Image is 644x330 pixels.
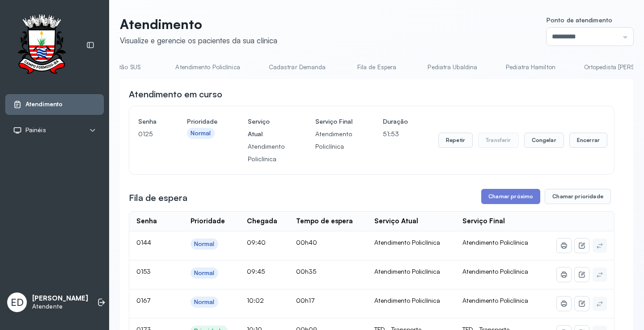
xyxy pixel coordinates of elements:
span: Atendimento Policlínica [462,238,528,246]
span: Atendimento [25,100,63,108]
button: Encerrar [569,133,607,148]
a: Pediatra Hamilton [497,60,564,75]
span: 0144 [136,238,151,246]
h3: Atendimento em curso [129,88,222,100]
div: Tempo de espera [296,217,353,226]
p: 51:53 [383,128,408,140]
div: Serviço Final [462,217,505,226]
a: Cadastrar Demanda [260,60,335,75]
span: 10:02 [247,297,264,304]
p: 0125 [138,128,157,140]
div: Senha [136,217,157,226]
p: Atendimento Policlínica [248,140,285,165]
div: Chegada [247,217,277,226]
a: Atendimento [13,100,96,109]
span: 09:45 [247,267,265,275]
span: 0167 [136,297,151,304]
h4: Serviço Atual [248,115,285,140]
a: Pediatra Ubaldina [419,60,486,75]
button: Repetir [438,133,473,148]
p: Atendente [32,303,88,310]
div: Atendimento Policlínica [374,297,448,305]
div: Serviço Atual [374,217,418,226]
h4: Prioridade [187,115,217,128]
h4: Duração [383,115,408,128]
span: 0153 [136,267,151,275]
div: Atendimento Policlínica [374,267,448,276]
img: Logotipo do estabelecimento [9,14,74,76]
h3: Fila de espera [129,192,187,204]
a: Cartão SUS [93,60,156,75]
span: 09:40 [247,238,266,246]
div: Normal [194,240,215,248]
span: Atendimento Policlínica [462,267,528,275]
p: Atendimento [120,16,277,32]
h4: Serviço Final [315,115,352,128]
div: Visualize e gerencie os pacientes da sua clínica [120,36,277,45]
a: Atendimento Policlínica [166,60,249,75]
div: Prioridade [191,217,225,226]
div: Normal [194,298,215,306]
div: Normal [191,129,211,137]
button: Congelar [524,133,564,148]
span: 00h40 [296,238,317,246]
button: Chamar próximo [481,189,540,204]
span: 00h35 [296,267,316,275]
div: Atendimento Policlínica [374,238,448,246]
span: Ponto de atendimento [547,16,612,24]
p: [PERSON_NAME] [32,294,88,303]
span: Atendimento Policlínica [462,297,528,304]
div: Normal [194,269,215,277]
p: Atendimento Policlínica [315,128,352,153]
span: 00h17 [296,297,315,304]
button: Transferir [478,133,519,148]
button: Chamar prioridade [545,189,611,204]
h4: Senha [138,115,157,128]
span: Painéis [25,126,46,134]
a: Fila de Espera [345,60,408,75]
